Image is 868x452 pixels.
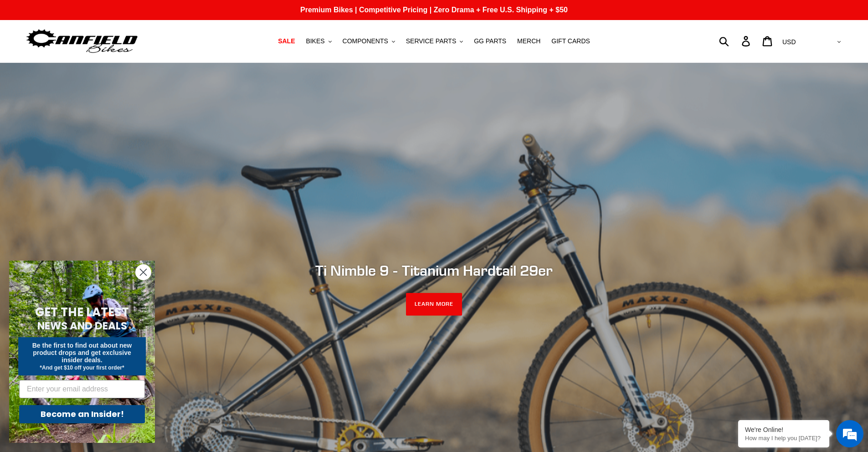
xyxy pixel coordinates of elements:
[724,31,747,51] input: Search
[273,35,299,47] a: SALE
[40,365,124,371] span: *And get $10 off your first order*
[513,35,545,47] a: MERCH
[401,35,467,47] button: SERVICE PARTS
[551,37,590,45] span: GIFT CARDS
[338,35,400,47] button: COMPONENTS
[469,35,511,47] a: GG PARTS
[474,37,506,45] span: GG PARTS
[19,405,145,423] button: Become an Insider!
[547,35,595,47] a: GIFT CARDS
[37,318,127,333] span: NEWS AND DEALS
[745,435,822,442] p: How may I help you today?
[25,27,139,56] img: Canfield Bikes
[278,37,295,45] span: SALE
[517,37,540,45] span: MERCH
[343,37,388,45] span: COMPONENTS
[301,35,336,47] button: BIKES
[19,380,145,398] input: Enter your email address
[35,304,129,320] span: GET THE LATEST
[745,426,822,433] div: We're Online!
[186,262,683,279] h2: Ti Nimble 9 - Titanium Hardtail 29er
[406,293,462,316] a: LEARN MORE
[306,37,324,45] span: BIKES
[135,264,151,280] button: Close dialog
[32,342,132,364] span: Be the first to find out about new product drops and get exclusive insider deals.
[406,37,456,45] span: SERVICE PARTS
